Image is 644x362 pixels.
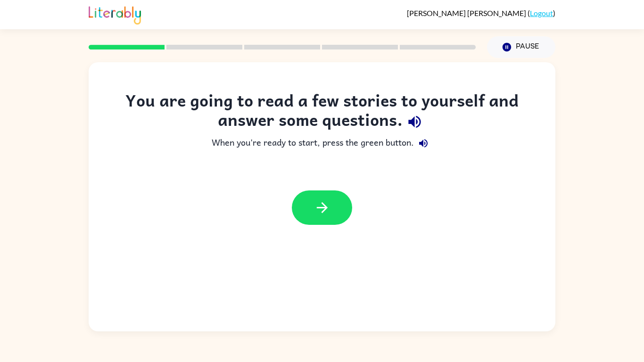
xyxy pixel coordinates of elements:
[107,134,537,153] div: When you're ready to start, press the green button.
[530,8,553,17] a: Logout
[407,8,528,17] span: [PERSON_NAME] [PERSON_NAME]
[107,90,537,134] div: You are going to read a few stories to yourself and answer some questions.
[487,36,555,58] button: Pause
[407,8,555,17] div: ( )
[89,4,141,25] img: Literably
